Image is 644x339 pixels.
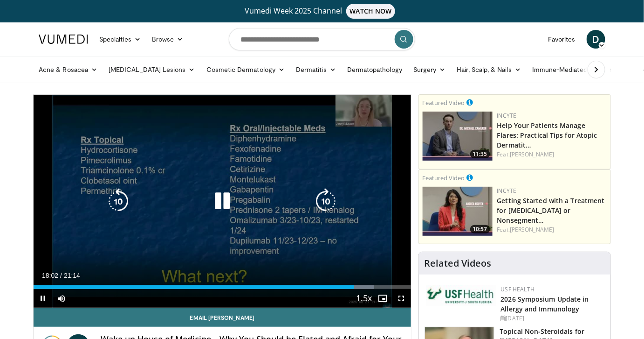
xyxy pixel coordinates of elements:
[501,295,589,313] a: 2026 Symposium Update in Allergy and Immunology
[290,60,342,79] a: Dermatitis
[40,4,604,19] a: Vumedi Week 2025 ChannelWATCH NOW
[501,314,603,323] div: [DATE]
[33,60,103,79] a: Acne & Rosacea
[470,150,490,158] span: 11:35
[34,285,411,289] div: Progress Bar
[34,289,52,308] button: Pause
[408,60,452,79] a: Surgery
[423,112,493,161] img: 601112bd-de26-4187-b266-f7c9c3587f14.png.150x105_q85_crop-smart_upscale.jpg
[497,150,607,159] div: Feat.
[497,112,517,120] a: Incyte
[497,226,607,234] div: Feat.
[374,289,392,308] button: Enable picture-in-picture mode
[470,225,490,233] span: 10:57
[501,285,535,293] a: USF Health
[201,60,290,79] a: Cosmetic Dermatology
[587,30,605,49] a: D
[423,187,493,236] img: e02a99de-beb8-4d69-a8cb-018b1ffb8f0c.png.150x105_q85_crop-smart_upscale.jpg
[342,60,408,79] a: Dermatopathology
[42,272,58,279] span: 18:02
[60,272,62,279] span: /
[346,4,396,19] span: WATCH NOW
[94,30,146,49] a: Specialties
[39,35,88,44] img: VuMedi Logo
[103,60,201,79] a: [MEDICAL_DATA] Lesions
[392,289,411,308] button: Fullscreen
[34,308,411,327] a: Email [PERSON_NAME]
[542,30,581,49] a: Favorites
[229,28,415,50] input: Search topics, interventions
[423,112,493,161] a: 11:35
[497,121,597,149] a: Help Your Patients Manage Flares: Practical Tips for Atopic Dermatit…
[34,95,411,308] video-js: Video Player
[423,174,465,182] small: Featured Video
[146,30,189,49] a: Browse
[423,99,465,107] small: Featured Video
[497,196,605,225] a: Getting Started with a Treatment for [MEDICAL_DATA] or Nonsegment…
[527,60,602,79] a: Immune-Mediated
[64,272,80,279] span: 21:14
[426,285,496,306] img: 6ba8804a-8538-4002-95e7-a8f8012d4a11.png.150x105_q85_autocrop_double_scale_upscale_version-0.2.jpg
[497,187,517,195] a: Incyte
[510,226,554,233] a: [PERSON_NAME]
[425,258,492,269] h4: Related Videos
[355,289,374,308] button: Playback Rate
[423,187,493,236] a: 10:57
[452,60,527,79] a: Hair, Scalp, & Nails
[52,289,71,308] button: Mute
[510,150,554,158] a: [PERSON_NAME]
